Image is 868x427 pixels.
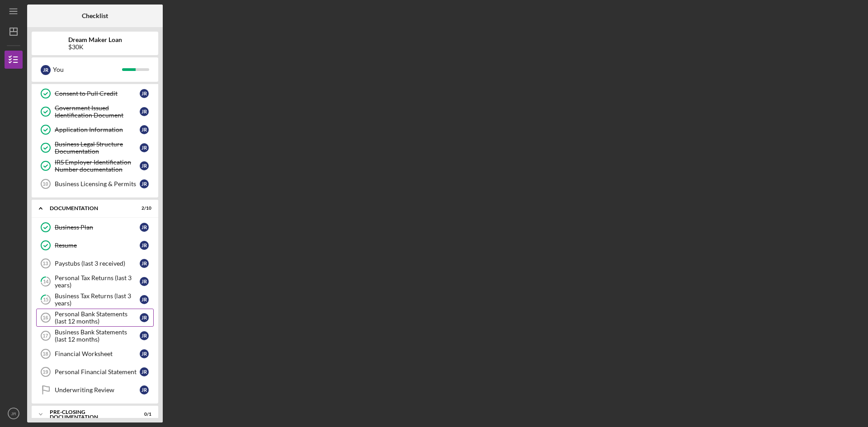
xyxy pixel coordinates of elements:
[140,223,149,232] div: J R
[36,121,154,139] a: Application InformationJR
[55,368,140,375] div: Personal Financial Statement
[140,295,149,304] div: J R
[55,90,140,97] div: Consent to Pull Credit
[55,350,140,357] div: Financial Worksheet
[55,292,140,307] div: Business Tax Returns (last 3 years)
[140,277,149,286] div: J R
[140,125,149,134] div: J R
[42,351,48,357] tspan: 18
[135,206,151,211] div: 2 / 10
[36,84,154,103] a: Consent to Pull CreditJR
[36,381,154,399] a: Underwriting ReviewJR
[42,369,48,375] tspan: 19
[55,141,140,155] div: Business Legal Structure Documentation
[140,367,149,376] div: J R
[55,159,140,173] div: IRS Employer Identification Number documentation
[36,291,154,309] a: 15Business Tax Returns (last 3 years)JR
[55,180,140,188] div: Business Licensing & Permits
[140,107,149,116] div: J R
[42,181,48,187] tspan: 10
[42,333,48,338] tspan: 17
[42,261,48,266] tspan: 13
[140,179,149,188] div: J R
[41,65,51,75] div: J R
[140,143,149,152] div: J R
[55,274,140,289] div: Personal Tax Returns (last 3 years)
[42,315,48,320] tspan: 16
[55,260,140,267] div: Paystubs (last 3 received)
[140,385,149,394] div: J R
[140,259,149,268] div: J R
[36,139,154,157] a: Business Legal Structure DocumentationJR
[140,241,149,250] div: J R
[140,331,149,340] div: J R
[36,272,154,291] a: 14Personal Tax Returns (last 3 years)JR
[36,309,154,327] a: 16Personal Bank Statements (last 12 months)JR
[36,327,154,345] a: 17Business Bank Statements (last 12 months)JR
[36,236,154,254] a: ResumeJR
[140,313,149,322] div: J R
[53,62,122,77] div: You
[43,297,48,303] tspan: 15
[135,412,151,417] div: 0 / 1
[36,175,154,193] a: 10Business Licensing & PermitsJR
[68,36,122,43] b: Dream Maker Loan
[11,411,16,416] text: JR
[50,409,129,420] div: Pre-Closing Documentation
[82,12,108,19] b: Checklist
[55,386,140,394] div: Underwriting Review
[55,224,140,231] div: Business Plan
[36,103,154,121] a: Government Issued Identification DocumentJR
[36,363,154,381] a: 19Personal Financial StatementJR
[5,404,23,422] button: JR
[55,310,140,325] div: Personal Bank Statements (last 12 months)
[55,242,140,249] div: Resume
[55,126,140,133] div: Application Information
[55,104,140,119] div: Government Issued Identification Document
[36,345,154,363] a: 18Financial WorksheetJR
[43,279,49,285] tspan: 14
[140,161,149,170] div: J R
[36,157,154,175] a: IRS Employer Identification Number documentationJR
[50,206,129,211] div: Documentation
[36,254,154,272] a: 13Paystubs (last 3 received)JR
[36,218,154,236] a: Business PlanJR
[55,328,140,343] div: Business Bank Statements (last 12 months)
[68,43,122,51] div: $30K
[140,349,149,358] div: J R
[140,89,149,98] div: J R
